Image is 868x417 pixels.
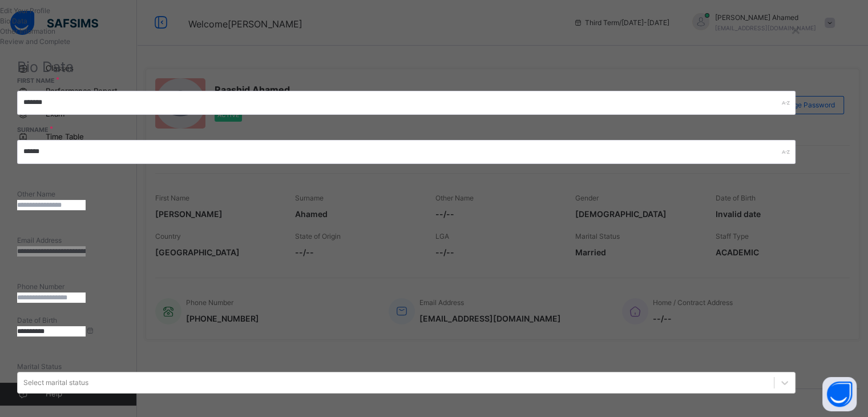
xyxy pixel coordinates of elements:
div: Select marital status [23,378,88,388]
label: Email Address [17,236,62,244]
label: Other Name [17,190,55,198]
div: × [790,17,801,41]
label: Date of Birth [17,316,57,324]
span: Marital Status [17,362,62,371]
span: Bio Data [17,58,74,75]
label: Surname [17,126,49,135]
label: Phone Number [17,282,64,291]
label: First Name [17,77,55,86]
button: Open asap [822,377,857,411]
